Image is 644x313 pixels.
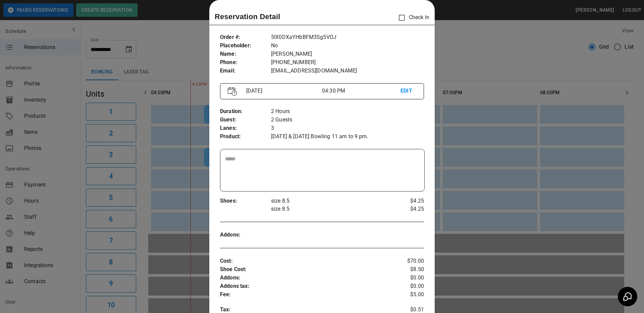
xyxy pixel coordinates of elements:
p: $8.50 [390,265,424,274]
p: Placeholder : [220,42,271,50]
p: [DATE] [244,87,322,95]
p: $4.25 [390,197,424,205]
p: [PHONE_NUMBER] [271,58,424,67]
p: Check In [395,11,429,25]
p: Shoe Cost : [220,265,390,274]
p: Shoes : [220,197,271,205]
p: Duration : [220,107,271,116]
p: $0.00 [390,282,424,291]
p: Addons tax : [220,282,390,291]
p: [EMAIL_ADDRESS][DOMAIN_NAME] [271,67,424,75]
p: 2 Guests [271,116,424,124]
p: Cost : [220,257,390,265]
p: Addons : [220,231,271,239]
p: $0.00 [390,274,424,282]
p: Email : [220,67,271,75]
p: Addons : [220,274,390,282]
p: Reservation Detail [215,11,280,22]
p: Lanes : [220,124,271,133]
p: 3 [271,124,424,133]
p: [DATE] & [DATE] Bowling 11 am to 9 pm. [271,133,424,141]
img: Vector [228,87,237,96]
p: 2 Hours [271,107,424,116]
p: Guest : [220,116,271,124]
p: EDIT [400,87,416,95]
p: Name : [220,50,271,58]
p: Phone : [220,58,271,67]
p: size 8.5 [271,197,390,205]
p: Product : [220,133,271,141]
p: No [271,42,424,50]
p: 04:30 PM [322,87,400,95]
p: $5.00 [390,291,424,299]
p: size 8.5 [271,205,390,213]
p: [PERSON_NAME] [271,50,424,58]
p: Order # : [220,33,271,42]
p: 5IX0DXaYHbBFM3Sg5VOJ [271,33,424,42]
p: $4.25 [390,205,424,213]
p: $70.00 [390,257,424,265]
p: Fee : [220,291,390,299]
